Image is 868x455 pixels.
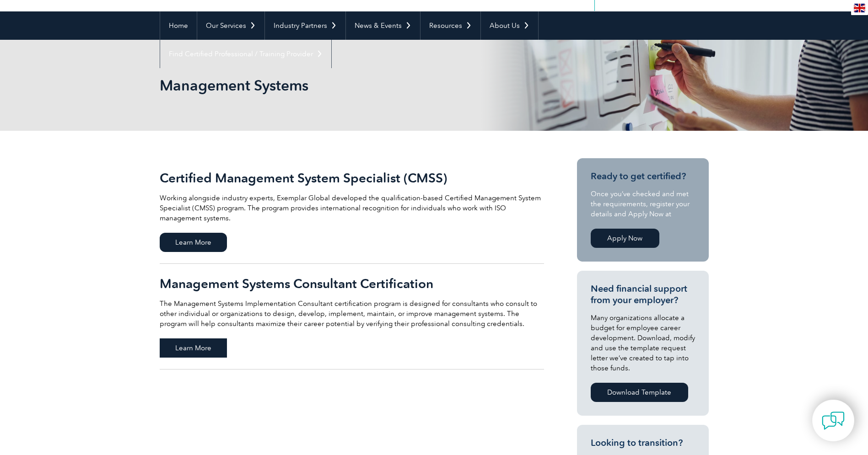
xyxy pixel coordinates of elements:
h2: Management Systems Consultant Certification [160,276,544,291]
h3: Looking to transition? [591,437,695,449]
a: Resources [421,11,480,40]
a: News & Events [346,11,420,40]
img: contact-chat.png [822,409,845,432]
h1: Management Systems [160,76,511,94]
h2: Certified Management System Specialist (CMSS) [160,171,544,185]
p: Many organizations allocate a budget for employee career development. Download, modify and use th... [591,313,695,373]
a: Download Template [591,383,688,402]
a: Our Services [197,11,264,40]
h3: Need financial support from your employer? [591,283,695,306]
a: About Us [481,11,538,40]
p: The Management Systems Implementation Consultant certification program is designed for consultant... [160,299,544,329]
h3: Ready to get certified? [591,171,695,182]
a: Find Certified Professional / Training Provider [160,40,331,68]
img: en [854,4,865,12]
a: Industry Partners [265,11,345,40]
p: Working alongside industry experts, Exemplar Global developed the qualification-based Certified M... [160,193,544,223]
p: Once you’ve checked and met the requirements, register your details and Apply Now at [591,189,695,219]
span: Learn More [160,338,227,358]
a: Home [160,11,197,40]
span: Learn More [160,233,227,252]
a: Certified Management System Specialist (CMSS) Working alongside industry experts, Exemplar Global... [160,158,544,264]
a: Management Systems Consultant Certification The Management Systems Implementation Consultant cert... [160,264,544,369]
a: Apply Now [591,229,659,248]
